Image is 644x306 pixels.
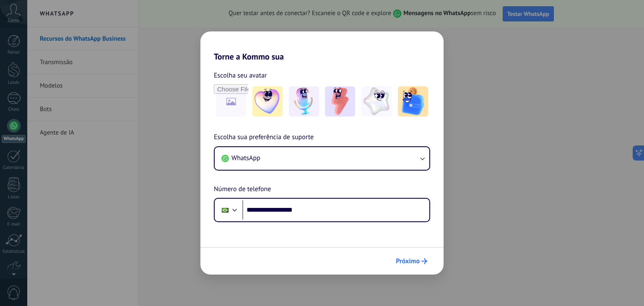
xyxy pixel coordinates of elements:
[215,147,429,170] button: WhatsApp
[289,86,319,117] img: -2.jpeg
[231,154,260,162] span: WhatsApp
[325,86,355,117] img: -3.jpeg
[214,132,314,143] span: Escolha sua preferência de suporte
[217,201,233,219] div: Brazil: + 55
[396,258,420,264] span: Próximo
[214,184,271,195] span: Número de telefone
[252,86,283,117] img: -1.jpeg
[361,86,392,117] img: -4.jpeg
[214,70,267,81] span: Escolha seu avatar
[392,254,431,268] button: Próximo
[200,31,444,62] h2: Torne a Kommo sua
[398,86,428,117] img: -5.jpeg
